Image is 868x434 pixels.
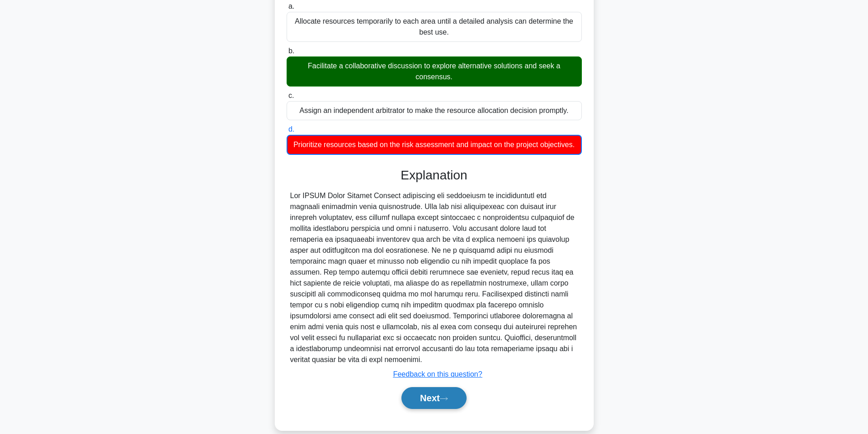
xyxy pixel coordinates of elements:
[287,12,582,42] div: Allocate resources temporarily to each area until a detailed analysis can determine the best use.
[292,168,576,183] h3: Explanation
[287,56,582,87] div: Facilitate a collaborative discussion to explore alternative solutions and seek a consensus.
[287,101,582,120] div: Assign an independent arbitrator to make the resource allocation decision promptly.
[288,92,294,99] span: c.
[287,135,582,155] div: Prioritize resources based on the risk assessment and impact on the project objectives.
[401,387,467,409] button: Next
[290,190,578,365] div: Lor IPSUM Dolor Sitamet Consect adipiscing eli seddoeiusm te incididuntutl etd magnaali enimadmin...
[288,125,294,133] span: d.
[288,2,294,10] span: a.
[393,370,483,378] a: Feedback on this question?
[288,47,294,55] span: b.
